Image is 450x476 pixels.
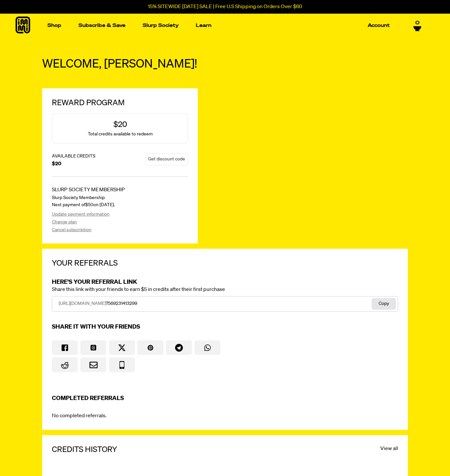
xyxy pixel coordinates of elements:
[195,340,220,355] a: Whatsapp
[380,445,398,453] a: View all
[88,131,153,137] p: Total credits available to redeem
[365,20,392,31] a: Account
[52,219,176,226] a: Change plan
[52,211,176,218] a: Update payment information
[52,227,176,233] a: Cancel subscription
[137,340,163,355] a: Pinterest
[45,20,64,31] a: Shop
[52,258,118,269] h3: Your referrals
[118,361,126,369] img: Smart phone icon
[204,344,211,351] img: Whatsapp logo
[61,361,69,369] img: Reddit logo
[113,120,127,130] h3: $20
[89,362,98,368] img: Email icon
[59,301,106,306] span: [URL][DOMAIN_NAME]
[52,202,115,208] p: Next payment of on [DATE].
[372,298,396,310] button: Copy
[52,98,125,108] h3: Reward program
[52,161,61,168] p: $20
[52,187,125,194] h4: Slurp Society Membership
[109,357,135,372] a: SMS
[52,279,398,286] h3: Here's your referral link
[52,195,105,201] p: Slurp Society Membership
[52,323,140,331] h3: Share it with your friends
[148,4,302,10] p: 15% SITEWIDE [DATE] SALE | Free U.S Shipping on Orders Over $60
[80,357,106,372] a: Email
[80,340,106,355] a: Instagram Threads
[118,344,125,351] img: Twitter logo
[42,249,408,430] div: No completed referrals.
[415,20,420,26] span: 0
[45,14,392,37] nav: Main navigation
[90,344,97,351] img: Instagram threads logo
[109,340,135,355] a: Twitter
[193,20,214,31] a: Learn
[140,20,181,31] a: Slurp Society
[175,344,183,352] img: Telegram logo
[52,357,78,372] a: Reddit
[106,301,137,306] span: 7569231413299
[52,395,124,402] h3: Completed Referrals
[85,203,93,207] span: $50
[147,344,154,351] img: Pinterest logo
[52,286,398,294] p: Share this link with your friends to earn $5 in credits after their first purchase
[62,344,68,351] img: Facebook logo
[42,57,408,72] h2: Welcome, [PERSON_NAME]!
[52,340,78,355] a: Facebook
[52,153,95,159] h4: Available credits
[413,20,421,31] a: 0
[52,445,117,455] h3: Credits History
[145,153,188,165] button: Get discount code
[76,20,128,31] a: Subscribe & Save
[166,340,192,355] a: Telegram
